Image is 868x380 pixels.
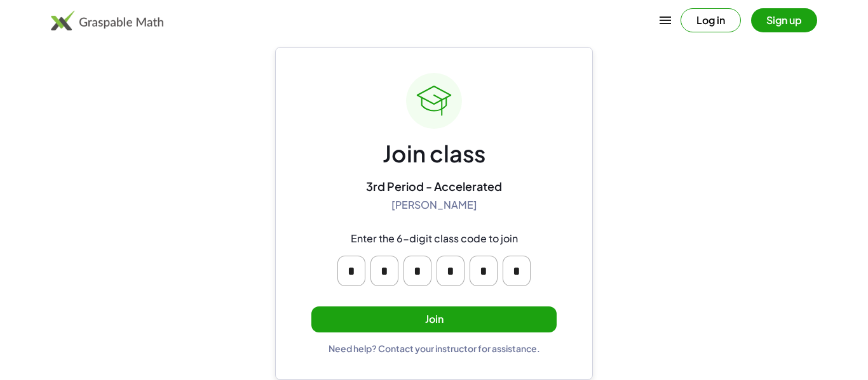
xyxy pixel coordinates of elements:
input: Please enter OTP character 4 [437,256,465,286]
button: Log in [681,8,741,32]
div: 3rd Period - Accelerated [366,179,502,193]
button: Join [311,306,557,332]
div: Need help? Contact your instructor for assistance. [329,343,540,354]
input: Please enter OTP character 5 [470,256,498,286]
input: Please enter OTP character 1 [337,256,365,286]
div: Join class [383,139,485,169]
div: [PERSON_NAME] [391,199,477,212]
input: Please enter OTP character 6 [503,256,531,286]
input: Please enter OTP character 3 [403,256,431,286]
input: Please enter OTP character 2 [370,256,398,286]
button: Sign up [751,8,817,32]
div: Enter the 6-digit class code to join [351,232,518,246]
